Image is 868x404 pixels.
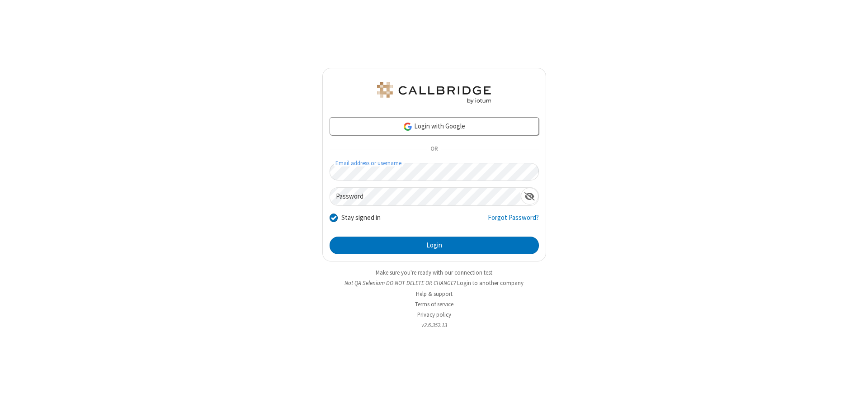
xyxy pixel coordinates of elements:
[330,237,539,255] button: Login
[521,188,538,204] div: Show password
[375,82,493,104] img: QA Selenium DO NOT DELETE OR CHANGE
[845,380,861,398] iframe: Chat
[415,300,453,308] a: Terms of service
[341,213,381,223] label: Stay signed in
[330,117,539,135] a: Login with Google
[427,143,441,156] span: OR
[417,311,451,318] a: Privacy policy
[416,290,453,298] a: Help & support
[403,122,413,132] img: google-icon.png
[488,213,539,230] a: Forgot Password?
[322,321,546,329] li: v2.6.352.13
[457,279,524,287] button: Login to another company
[330,163,539,181] input: Email address or username
[322,279,546,287] li: Not QA Selenium DO NOT DELETE OR CHANGE?
[376,269,492,276] a: Make sure you're ready with our connection test
[330,188,521,205] input: Password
